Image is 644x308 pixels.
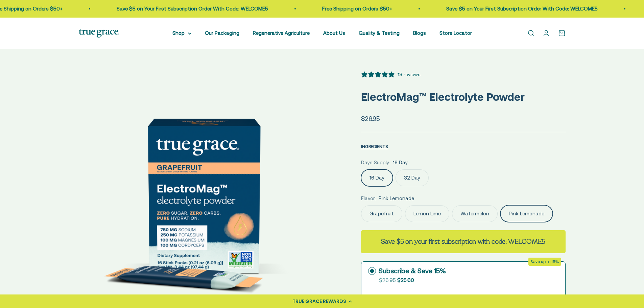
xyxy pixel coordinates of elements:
[361,194,376,203] legend: Flavor:
[361,114,380,124] sale-price: $26.95
[439,30,472,36] a: Store Locator
[253,30,310,36] a: Regenerative Agriculture
[361,88,566,105] p: ElectroMag™ Electrolyte Powder
[361,144,388,149] span: INGREDIENTS
[381,237,545,246] strong: Save $5 on your first subscription with code: WELCOME5
[292,298,346,305] div: TRUE GRACE REWARDS
[359,30,400,36] a: Quality & Testing
[446,5,597,13] p: Save $5 on Your First Subscription Order With Code: WELCOME5
[205,30,239,36] a: Our Packaging
[321,6,391,11] a: Free Shipping on Orders $50+
[116,5,267,13] p: Save $5 on Your First Subscription Order With Code: WELCOME5
[361,71,420,78] button: 5 stars, 13 ratings
[398,71,420,78] div: 13 reviews
[413,30,426,36] a: Blogs
[361,159,390,167] legend: Days Supply:
[361,142,388,150] button: INGREDIENTS
[172,29,191,37] summary: Shop
[393,159,408,167] span: 16 Day
[379,194,414,203] span: Pink Lemonade
[323,30,345,36] a: About Us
